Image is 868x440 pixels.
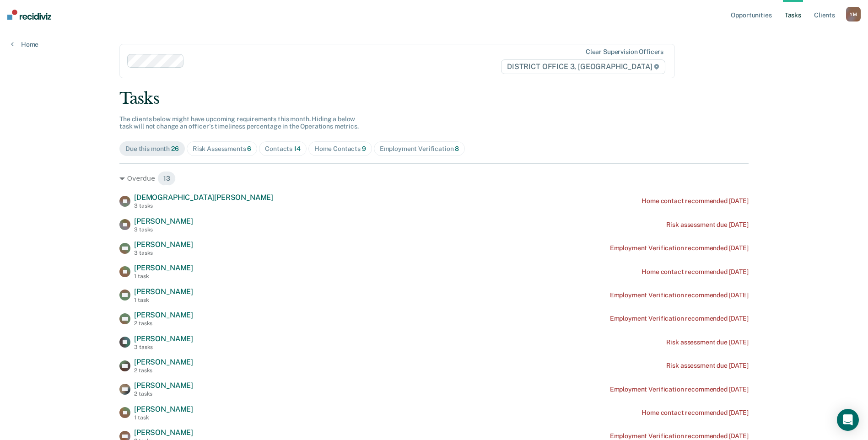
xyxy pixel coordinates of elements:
[134,193,273,202] span: [DEMOGRAPHIC_DATA][PERSON_NAME]
[134,250,193,256] div: 3 tasks
[119,115,359,130] span: The clients below might have upcoming requirements this month. Hiding a below task will not chang...
[666,362,749,370] div: Risk assessment due [DATE]
[610,291,749,299] div: Employment Verification recommended [DATE]
[610,244,749,252] div: Employment Verification recommended [DATE]
[134,287,193,296] span: [PERSON_NAME]
[666,338,749,346] div: Risk assessment due [DATE]
[134,320,193,327] div: 2 tasks
[362,145,366,152] span: 9
[455,145,459,152] span: 8
[501,59,665,74] span: DISTRICT OFFICE 3, [GEOGRAPHIC_DATA]
[134,391,193,397] div: 2 tasks
[134,428,193,437] span: [PERSON_NAME]
[610,386,749,393] div: Employment Verification recommended [DATE]
[119,89,749,108] div: Tasks
[642,409,749,417] div: Home contact recommended [DATE]
[134,297,193,303] div: 1 task
[247,145,251,152] span: 6
[134,203,273,209] div: 3 tasks
[294,145,301,152] span: 14
[314,145,366,153] div: Home Contacts
[134,311,193,319] span: [PERSON_NAME]
[157,171,176,186] span: 13
[586,48,663,56] div: Clear supervision officers
[134,405,193,413] span: [PERSON_NAME]
[837,409,859,431] div: Open Intercom Messenger
[7,10,51,20] img: Recidiviz
[134,344,193,350] div: 3 tasks
[265,145,301,153] div: Contacts
[134,367,193,374] div: 2 tasks
[119,171,749,186] div: Overdue 13
[134,273,193,279] div: 1 task
[380,145,459,153] div: Employment Verification
[134,414,193,421] div: 1 task
[134,381,193,390] span: [PERSON_NAME]
[846,7,861,21] button: YM
[134,334,193,343] span: [PERSON_NAME]
[134,263,193,272] span: [PERSON_NAME]
[610,315,749,322] div: Employment Verification recommended [DATE]
[171,145,179,152] span: 26
[134,358,193,366] span: [PERSON_NAME]
[193,145,252,153] div: Risk Assessments
[846,7,861,21] div: Y M
[134,226,193,233] div: 3 tasks
[642,197,749,205] div: Home contact recommended [DATE]
[666,221,749,229] div: Risk assessment due [DATE]
[125,145,179,153] div: Due this month
[610,432,749,440] div: Employment Verification recommended [DATE]
[134,240,193,249] span: [PERSON_NAME]
[11,40,38,48] a: Home
[642,268,749,276] div: Home contact recommended [DATE]
[134,217,193,225] span: [PERSON_NAME]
